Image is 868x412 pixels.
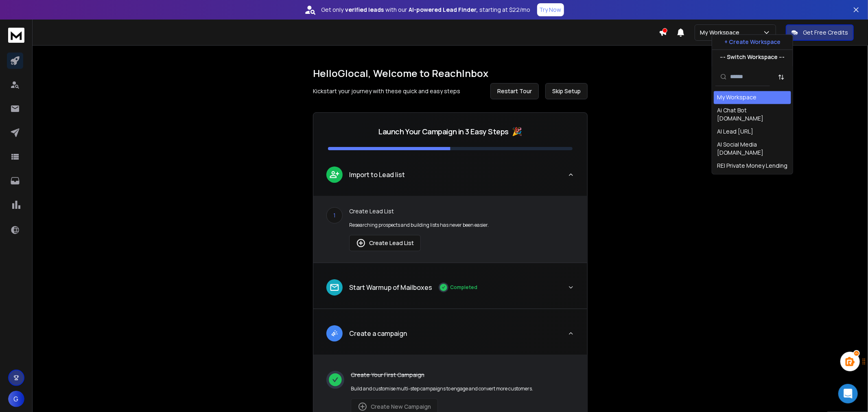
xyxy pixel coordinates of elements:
p: Start Warmup of Mailboxes [349,283,432,292]
strong: verified leads [345,6,384,14]
button: Try Now [537,3,564,16]
p: Create a campaign [349,329,407,338]
div: Open Intercom Messenger [838,384,858,403]
button: Skip Setup [545,83,588,99]
button: Restart Tour [490,83,539,99]
div: AI Lead [URL] [717,127,753,136]
p: Try Now [540,6,562,14]
img: lead [329,282,340,293]
button: G [8,391,24,407]
button: leadCreate a campaign [313,319,587,355]
p: Create Lead List [349,207,574,215]
button: Create Lead List [349,235,421,251]
div: leadImport to Lead list [313,196,587,263]
p: Completed [450,284,477,291]
p: + Create Workspace [724,38,781,46]
div: AI Social Media [DOMAIN_NAME] [717,140,788,157]
div: Ai Chat Bot [DOMAIN_NAME] [717,106,788,123]
button: leadStart Warmup of MailboxesCompleted [313,273,587,309]
p: Build and customise multi-step campaigns to engage and convert more customers. [351,386,533,392]
div: My Workspace [717,93,756,101]
p: Create Your First Campaign [351,371,533,379]
p: Launch Your Campaign in 3 Easy Steps [378,126,509,137]
p: Get only with our starting at $22/mo [321,6,531,14]
button: Sort by Sort A-Z [773,69,789,85]
div: 1 [326,207,343,224]
span: 🎉 [512,126,522,137]
button: + Create Workspace [712,35,793,49]
h1: Hello Glocal , Welcome to ReachInbox [313,67,588,80]
strong: AI-powered Lead Finder, [409,6,478,14]
p: --- Switch Workspace --- [720,53,785,61]
button: Get Free Credits [786,24,854,41]
p: Import to Lead list [349,170,405,180]
img: lead [356,238,366,248]
p: Kickstart your journey with these quick and easy steps [313,87,460,95]
img: lead [329,328,340,338]
img: lead [329,169,340,180]
img: logo [8,28,24,43]
p: My Workspace [700,28,743,37]
p: Get Free Credits [803,28,848,37]
span: Skip Setup [552,87,581,95]
div: REI Private Money Lending [717,162,787,170]
p: Researching prospects and building lists has never been easier. [349,222,574,228]
button: leadImport to Lead list [313,160,587,196]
